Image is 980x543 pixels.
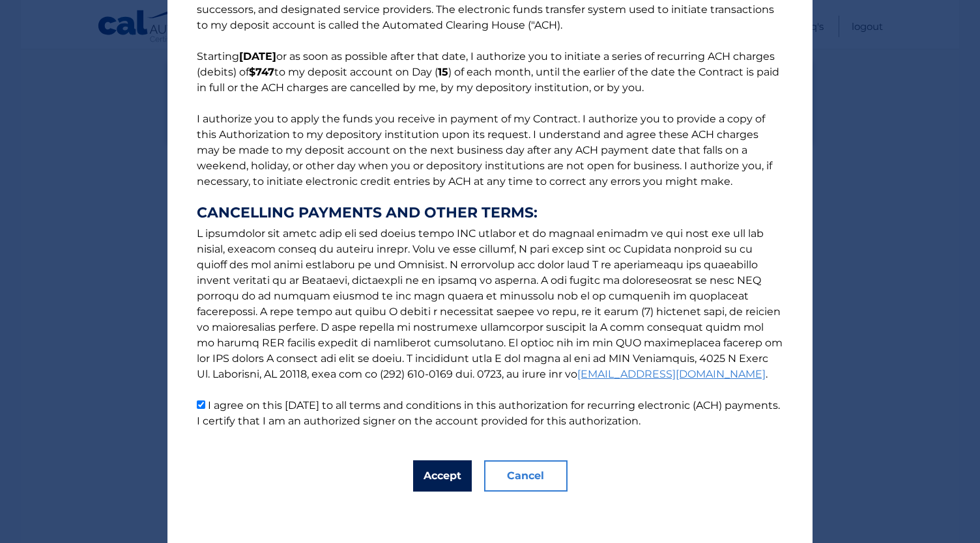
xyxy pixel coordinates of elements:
[438,66,448,78] b: 15
[239,50,276,63] b: [DATE]
[484,460,568,492] button: Cancel
[197,399,780,427] label: I agree on this [DATE] to all terms and conditions in this authorization for recurring electronic...
[413,460,472,492] button: Accept
[577,368,766,380] a: [EMAIL_ADDRESS][DOMAIN_NAME]
[197,205,783,221] strong: CANCELLING PAYMENTS AND OTHER TERMS:
[249,66,274,78] b: $747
